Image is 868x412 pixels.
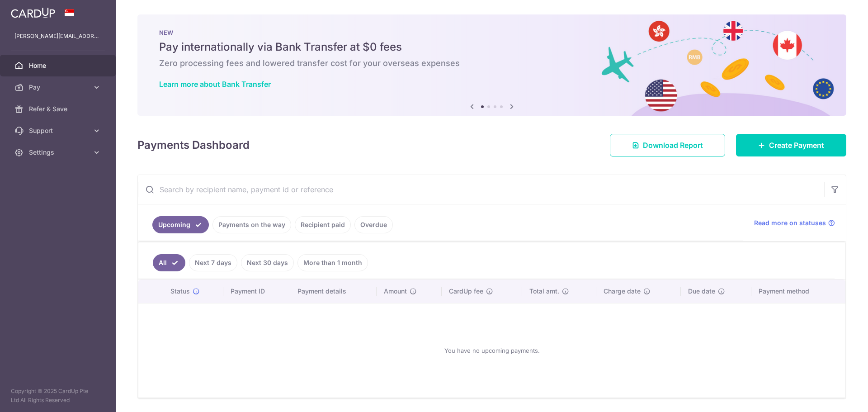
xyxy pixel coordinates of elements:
div: You have no upcoming payments. [149,311,835,390]
a: Recipient paid [295,216,351,233]
th: Payment method [751,279,845,303]
span: Charge date [604,287,641,296]
a: Overdue [354,216,393,233]
span: Home [29,61,89,70]
a: Download Report [610,134,725,156]
a: Learn more about Bank Transfer [159,80,271,89]
img: CardUp [11,7,55,18]
p: NEW [159,29,825,36]
span: Support [29,126,89,135]
a: All [153,254,185,271]
th: Payment details [290,279,377,303]
a: Next 7 days [189,254,237,271]
span: Amount [384,287,407,296]
img: Bank transfer banner [137,14,846,116]
a: Create Payment [736,134,846,156]
span: Status [170,287,190,296]
a: Read more on statuses [754,218,835,227]
input: Search by recipient name, payment id or reference [138,175,824,204]
a: Next 30 days [241,254,294,271]
h6: Zero processing fees and lowered transfer cost for your overseas expenses [159,58,825,69]
span: Due date [688,287,715,296]
p: [PERSON_NAME][EMAIL_ADDRESS][PERSON_NAME][DOMAIN_NAME] [14,32,101,41]
span: Total amt. [529,287,559,296]
th: Payment ID [223,279,290,303]
span: Refer & Save [29,104,89,114]
span: Pay [29,83,89,92]
h5: Pay internationally via Bank Transfer at $0 fees [159,40,825,54]
span: Download Report [643,140,703,151]
a: Payments on the way [212,216,291,233]
a: More than 1 month [297,254,368,271]
span: Settings [29,148,89,157]
h4: Payments Dashboard [137,137,250,153]
a: Upcoming [152,216,209,233]
span: CardUp fee [449,287,483,296]
span: Read more on statuses [754,218,826,227]
span: Create Payment [769,140,824,151]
